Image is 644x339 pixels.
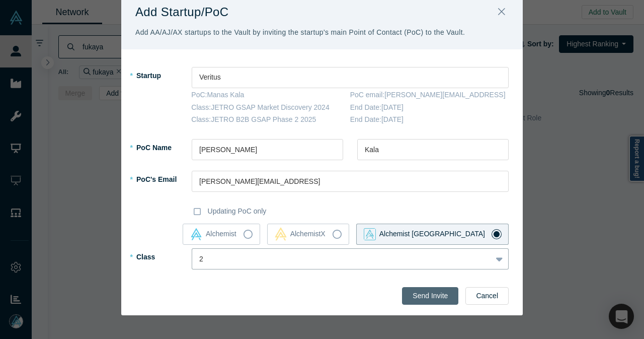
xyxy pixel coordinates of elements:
h1: Add Startup/PoC [135,2,482,39]
button: Close [491,2,512,23]
div: AlchemistX [275,227,326,241]
div: PoC: Manas Kala [191,90,350,100]
label: PoC Name [135,139,192,157]
div: End Date: [DATE] [350,114,509,125]
label: PoC's Email [135,171,192,188]
p: Add AA/AJ/AX startups to the Vault by inviting the startup's main Point of Contact (PoC) to the V... [135,26,465,39]
button: Cancel [465,287,509,305]
div: End Date: [DATE] [350,102,509,113]
div: Class: JETRO B2B GSAP Phase 2 2025 [191,114,350,125]
div: Alchemist [190,228,236,240]
img: alchemist Vault Logo [190,228,202,240]
img: alchemist_aj Vault Logo [364,228,376,240]
div: Class: JETRO GSAP Market Discovery 2024 [191,102,350,113]
div: Alchemist [GEOGRAPHIC_DATA] [364,228,485,240]
img: alchemistx Vault Logo [275,227,287,241]
div: Updating PoC only [208,206,267,220]
label: Class [135,248,192,266]
div: PoC email: [PERSON_NAME][EMAIL_ADDRESS] [350,90,509,100]
label: Startup [135,67,192,85]
button: Send Invite [402,287,458,305]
